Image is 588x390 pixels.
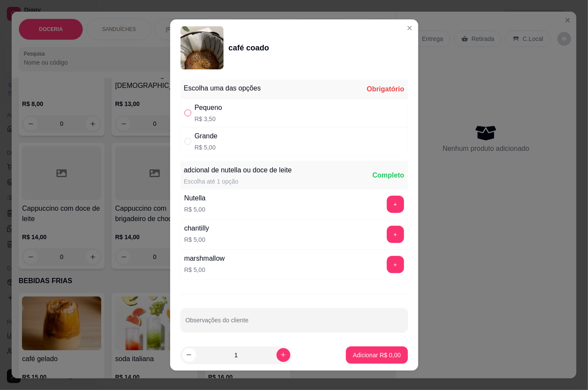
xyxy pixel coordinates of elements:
[184,165,292,175] div: adcional de nutella ou doce de leite
[367,84,404,94] div: Obrigatório
[346,346,408,364] button: Adicionar R$ 0,00
[387,226,404,243] button: add
[195,131,218,141] div: Grande
[353,351,401,359] p: Adicionar R$ 0,00
[403,21,417,35] button: Close
[277,348,290,362] button: increase-product-quantity
[186,319,403,328] input: Observações do cliente
[229,42,269,54] div: café coado
[387,196,404,213] button: add
[195,143,218,152] p: R$ 5,00
[195,115,222,123] p: R$ 3,50
[195,103,222,113] div: Pequeno
[184,83,261,94] div: Escolha uma das opções
[184,265,225,274] p: R$ 5,00
[180,26,224,69] img: product-image
[182,348,196,362] button: decrease-product-quantity
[184,253,225,264] div: marshmallow
[373,170,404,181] div: Completo
[184,193,206,203] div: Nutella
[184,205,206,214] p: R$ 5,00
[184,235,209,244] p: R$ 5,00
[184,223,209,234] div: chantilly
[387,256,404,273] button: add
[184,177,292,186] div: Escolha até 1 opção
